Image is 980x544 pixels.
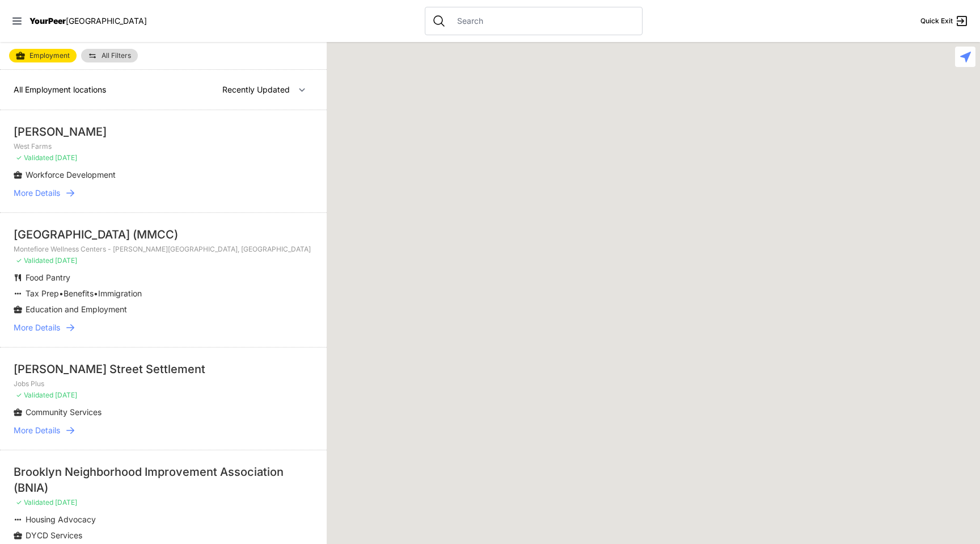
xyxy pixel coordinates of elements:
a: More Details [14,322,313,333]
a: All Filters [81,49,138,62]
p: Jobs Plus [14,379,313,388]
span: [DATE] [55,256,77,265]
span: DYCD Services [26,530,82,540]
a: Quick Exit [920,14,969,28]
a: YourPeer[GEOGRAPHIC_DATA] [29,18,147,24]
div: Oberia Dempsey Multi Services Center [710,134,724,152]
a: More Details [14,187,313,199]
div: Clinical Headquarters [641,166,656,185]
p: West Farms [14,142,313,151]
span: ✓ Validated [16,256,53,265]
span: • [94,288,98,298]
span: Tax Prep [26,288,59,298]
span: Quick Exit [920,16,953,26]
span: Community Services [26,407,102,417]
span: Benefits [64,288,94,298]
a: Employment [9,49,77,62]
div: [GEOGRAPHIC_DATA] (MMCC) [14,227,313,242]
span: [DATE] [55,391,77,399]
input: Search [450,15,635,27]
span: Workforce Development [26,170,116,179]
span: Housing Advocacy [26,514,96,524]
div: Greater New York City [585,416,599,434]
span: Employment [29,51,70,60]
span: More Details [14,322,60,333]
span: All Employment locations [14,85,106,94]
div: Jobs Plus [606,524,620,542]
a: More Details [14,425,313,436]
span: Immigration [98,288,142,298]
div: Brooklyn Neighborhood Improvement Association (BNIA) [14,464,313,496]
div: The Center, Main Building [529,448,543,466]
div: [PERSON_NAME] Street Settlement [14,361,313,377]
span: [DATE] [55,153,77,162]
span: [GEOGRAPHIC_DATA] [66,16,147,26]
span: YourPeer [29,16,66,26]
span: ✓ Validated [16,153,53,162]
div: [PERSON_NAME] [14,124,313,140]
span: More Details [14,425,60,436]
span: • [59,288,64,298]
span: All Filters [102,52,131,59]
span: More Details [14,187,60,199]
span: Food Pantry [26,273,70,282]
span: Education and Employment [26,304,127,314]
span: [DATE] [55,498,77,507]
p: Montefiore Wellness Centers - [PERSON_NAME][GEOGRAPHIC_DATA], [GEOGRAPHIC_DATA] [14,245,313,254]
span: ✓ Validated [16,391,53,399]
span: ✓ Validated [16,498,53,507]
